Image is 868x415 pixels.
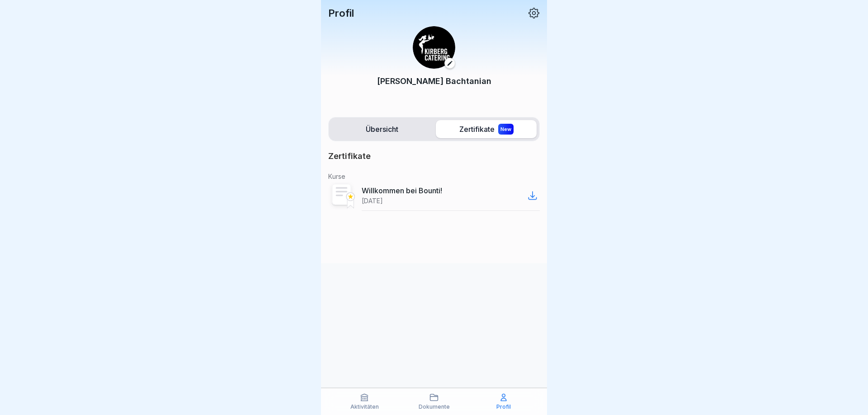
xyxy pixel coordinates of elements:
div: New [498,124,514,135]
p: [PERSON_NAME] Bachtanian [377,75,491,87]
label: Zertifikate [436,120,537,138]
p: Kurse [328,173,540,181]
p: Willkommen bei Bounti! [362,186,442,195]
p: Dokumente [419,404,450,410]
label: Übersicht [331,120,432,138]
img: ewxb9rjzulw9ace2na8lwzf2.png [413,26,455,69]
p: [DATE] [362,197,383,205]
p: Profil [328,7,354,19]
p: Profil [496,404,511,410]
p: Zertifikate [328,151,371,162]
p: Aktivitäten [350,404,379,410]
